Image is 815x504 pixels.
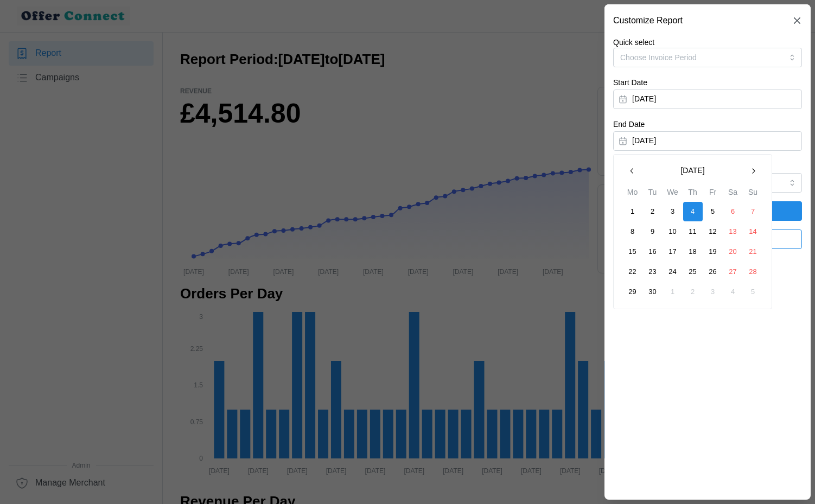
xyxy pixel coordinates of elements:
[663,222,683,241] button: 10 September 2025
[683,262,703,282] button: 25 September 2025
[613,16,683,25] h2: Customize Report
[723,262,743,282] button: 27 September 2025
[743,282,763,302] button: 5 October 2025
[683,282,703,302] button: 2 October 2025
[620,53,697,62] span: Choose Invoice Period
[663,242,683,261] button: 17 September 2025
[683,222,703,241] button: 11 September 2025
[623,282,642,302] button: 29 September 2025
[663,186,683,202] th: We
[623,242,642,261] button: 15 September 2025
[623,222,642,241] button: 8 September 2025
[683,186,703,202] th: Th
[703,202,723,221] button: 5 September 2025
[723,242,743,261] button: 20 September 2025
[723,202,743,221] button: 6 September 2025
[723,186,743,202] th: Sa
[643,222,663,241] button: 9 September 2025
[613,90,802,109] button: [DATE]
[663,262,683,282] button: 24 September 2025
[643,282,663,302] button: 30 September 2025
[683,242,703,261] button: 18 September 2025
[623,202,642,221] button: 1 September 2025
[743,262,763,282] button: 28 September 2025
[613,77,647,89] label: Start Date
[643,202,663,221] button: 2 September 2025
[663,282,683,302] button: 1 October 2025
[642,186,663,202] th: Tu
[723,282,743,302] button: 4 October 2025
[642,161,743,181] button: [DATE]
[613,131,802,151] button: [DATE]
[703,242,723,261] button: 19 September 2025
[743,242,763,261] button: 21 September 2025
[613,119,645,131] label: End Date
[622,186,642,202] th: Mo
[643,242,663,261] button: 16 September 2025
[743,202,763,221] button: 7 September 2025
[723,222,743,241] button: 13 September 2025
[663,202,683,221] button: 3 September 2025
[683,202,703,221] button: 4 September 2025
[613,37,802,48] p: Quick select
[703,282,723,302] button: 3 October 2025
[703,262,723,282] button: 26 September 2025
[743,222,763,241] button: 14 September 2025
[623,262,642,282] button: 22 September 2025
[743,186,763,202] th: Su
[703,222,723,241] button: 12 September 2025
[703,186,723,202] th: Fr
[643,262,663,282] button: 23 September 2025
